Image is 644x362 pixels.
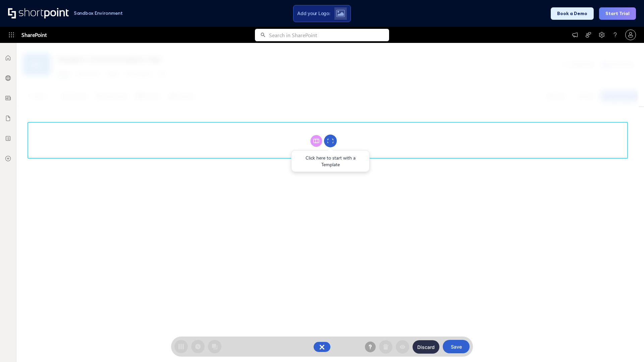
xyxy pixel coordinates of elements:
[297,10,330,16] span: Add your Logo:
[443,340,470,353] button: Save
[413,340,439,354] button: Discard
[336,10,345,17] img: Upload logo
[74,11,123,15] h1: Sandbox Environment
[599,7,636,20] button: Start Trial
[551,7,594,20] button: Book a Demo
[269,29,389,41] input: Search in SharePoint
[21,27,47,43] span: SharePoint
[610,330,644,362] iframe: Chat Widget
